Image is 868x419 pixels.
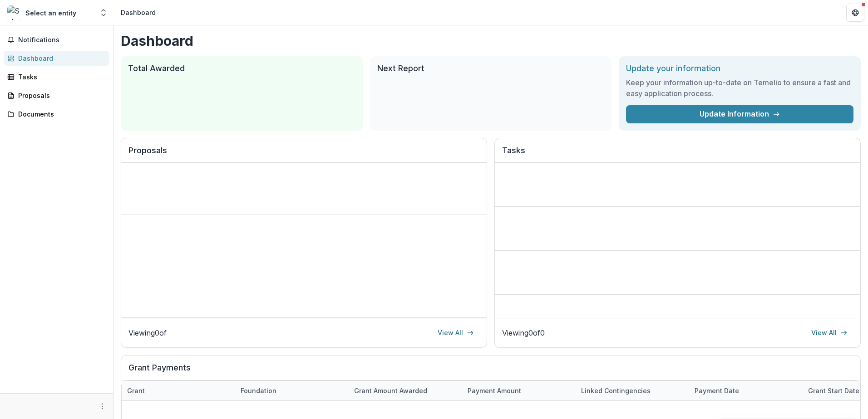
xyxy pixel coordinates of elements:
span: Notifications [18,36,106,44]
h2: Total Awarded [128,63,355,73]
h2: Tasks [502,146,853,163]
button: Open entity switcher [97,4,110,22]
button: More [97,401,108,412]
div: Dashboard [121,8,156,17]
h2: Update your information [626,63,853,73]
p: Viewing 0 of 0 [502,327,545,338]
div: Documents [18,109,102,119]
button: Notifications [4,33,109,47]
h2: Next Report [377,63,605,73]
div: Proposals [18,91,102,100]
a: Proposals [4,88,109,103]
a: View All [432,326,479,340]
h3: Keep your information up-to-date on Temelio to ensure a fast and easy application process. [626,77,853,99]
div: Tasks [18,72,102,82]
p: Viewing 0 of [128,327,167,338]
a: Dashboard [4,51,109,66]
h1: Dashboard [121,33,861,49]
div: Select an entity [25,8,76,18]
img: Select an entity [7,5,22,20]
a: Documents [4,107,109,122]
nav: breadcrumb [117,6,159,19]
a: Tasks [4,69,109,84]
h2: Proposals [128,146,479,163]
a: View All [806,326,853,340]
div: Dashboard [18,54,102,63]
h2: Grant Payments [128,363,853,380]
a: Update Information [626,105,853,123]
button: Get Help [846,4,864,22]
